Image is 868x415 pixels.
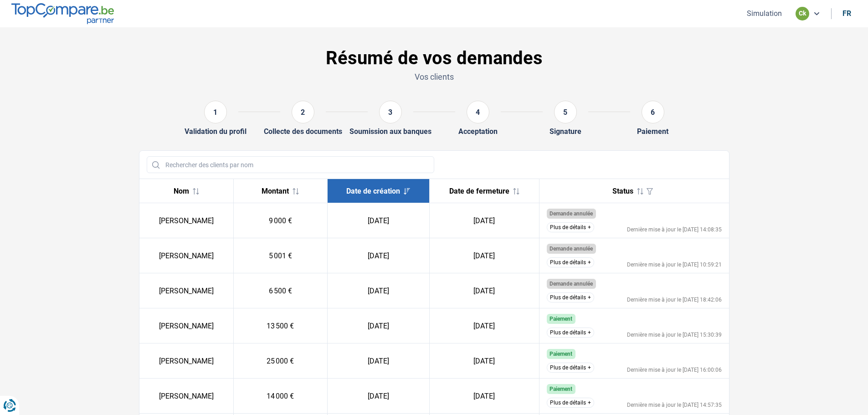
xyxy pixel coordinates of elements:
td: 14 000 € [233,379,328,414]
span: Status [612,187,633,195]
div: Dernière mise à jour le [DATE] 18:42:06 [627,297,722,302]
button: Plus de détails [547,222,594,232]
div: 3 [379,101,402,123]
td: [PERSON_NAME] [139,379,234,414]
td: [DATE] [328,238,429,273]
div: Dernière mise à jour le [DATE] 14:08:35 [627,227,722,232]
td: 5 001 € [233,238,328,273]
div: Dernière mise à jour le [DATE] 10:59:21 [627,262,722,267]
button: Simulation [744,9,785,18]
td: [PERSON_NAME] [139,203,234,238]
span: Nom [174,187,189,195]
td: [DATE] [429,203,539,238]
td: [DATE] [429,273,539,308]
td: [DATE] [429,379,539,414]
td: [DATE] [328,308,429,343]
button: Plus de détails [547,328,594,338]
div: Signature [550,127,581,136]
td: [DATE] [328,203,429,238]
div: Paiement [637,127,668,136]
span: Paiement [550,386,572,392]
div: Soumission aux banques [349,127,431,136]
td: [PERSON_NAME] [139,343,234,379]
td: [DATE] [429,238,539,273]
button: Plus de détails [547,292,594,302]
span: Paiement [550,316,572,322]
span: Demande annulée [550,210,593,217]
span: Date de création [346,187,400,195]
div: 2 [292,101,314,123]
span: Demande annulée [550,246,593,252]
td: 25 000 € [233,343,328,379]
div: 1 [204,101,227,123]
span: Date de fermeture [449,187,509,195]
td: [DATE] [429,343,539,379]
span: Montant [262,187,289,195]
td: [DATE] [328,273,429,308]
div: Validation du profil [185,127,247,136]
div: 6 [642,101,664,123]
p: Vos clients [139,71,729,82]
button: Plus de détails [547,398,594,408]
span: Demande annulée [550,281,593,287]
div: Acceptation [458,127,498,136]
img: TopCompare.be [11,3,114,24]
td: [PERSON_NAME] [139,308,234,343]
td: [DATE] [328,379,429,414]
span: Paiement [550,351,572,357]
td: [DATE] [328,343,429,379]
td: [PERSON_NAME] [139,238,234,273]
div: 4 [467,101,489,123]
div: Dernière mise à jour le [DATE] 16:00:06 [627,367,722,373]
div: Collecte des documents [264,127,342,136]
td: [PERSON_NAME] [139,273,234,308]
h1: Résumé de vos demandes [139,47,729,69]
div: Dernière mise à jour le [DATE] 15:30:39 [627,332,722,338]
button: Plus de détails [547,257,594,267]
div: ck [796,7,809,20]
td: 9 000 € [233,203,328,238]
td: 6 500 € [233,273,328,308]
div: 5 [554,101,577,123]
input: Rechercher des clients par nom [147,156,434,173]
td: 13 500 € [233,308,328,343]
button: Plus de détails [547,363,594,373]
div: fr [842,9,851,18]
div: Dernière mise à jour le [DATE] 14:57:35 [627,402,722,408]
td: [DATE] [429,308,539,343]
